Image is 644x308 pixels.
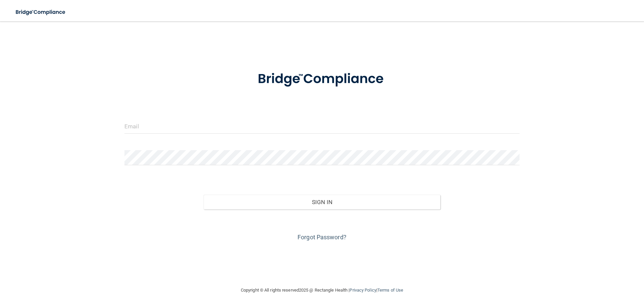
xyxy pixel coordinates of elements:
[350,288,376,293] a: Privacy Policy
[10,5,72,19] img: bridge_compliance_login_screen.278c3ca4.svg
[298,234,346,241] a: Forgot Password?
[200,280,444,301] div: Copyright © All rights reserved 2025 @ Rectangle Health | |
[204,195,441,209] button: Sign In
[244,62,400,97] img: bridge_compliance_login_screen.278c3ca4.svg
[124,119,520,134] input: Email
[377,288,403,293] a: Terms of Use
